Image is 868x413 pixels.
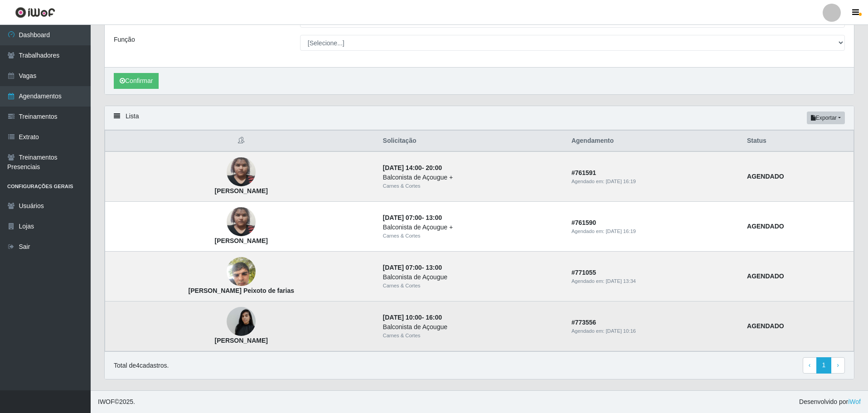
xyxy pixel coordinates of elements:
strong: - [383,264,442,271]
strong: [PERSON_NAME] [215,237,268,244]
strong: - [383,314,442,321]
time: 16:00 [426,314,442,321]
time: 13:00 [426,214,442,221]
div: Balconista de Açougue [383,322,561,332]
div: Carnes & Cortes [383,332,561,340]
div: Agendado em: [572,178,736,185]
button: Exportar [807,112,845,124]
strong: # 761591 [572,169,596,176]
time: 20:00 [426,164,442,171]
div: Balconista de Açougue + [383,173,561,182]
strong: # 771055 [572,269,596,276]
a: Previous [803,357,817,374]
nav: pagination [803,357,845,374]
strong: [PERSON_NAME] Peixoto de farias [189,287,294,294]
img: CoreUI Logo [15,7,55,18]
strong: AGENDADO [747,272,784,280]
strong: [PERSON_NAME] [215,187,268,194]
div: Balconista de Açougue [383,272,561,282]
strong: [PERSON_NAME] [215,337,268,344]
div: Balconista de Açougue + [383,223,561,232]
span: IWOF [98,398,115,405]
a: Next [831,357,845,374]
p: Total de 4 cadastros. [114,361,169,370]
a: 1 [816,357,832,374]
span: © 2025 . [98,397,135,407]
time: 13:00 [426,264,442,271]
th: Status [742,131,853,152]
th: Solicitação [378,131,566,152]
div: Agendado em: [572,277,736,285]
time: [DATE] 07:00 [383,214,422,221]
strong: AGENDADO [747,173,784,180]
strong: - [383,214,442,221]
span: › [837,361,839,369]
img: Larissa Letícia da Silva Santos [227,203,256,241]
div: Agendado em: [572,327,736,335]
time: [DATE] 14:00 [383,164,422,171]
a: iWof [848,398,861,405]
time: [DATE] 16:19 [606,179,636,184]
strong: # 773556 [572,319,596,326]
time: [DATE] 10:16 [606,328,636,334]
strong: AGENDADO [747,223,784,230]
strong: - [383,164,442,171]
div: Carnes & Cortes [383,282,561,290]
div: Carnes & Cortes [383,232,561,240]
time: [DATE] 07:00 [383,264,422,271]
th: Agendamento [566,131,742,152]
span: Desenvolvido por [799,397,861,407]
img: Larissa Letícia da Silva Santos [227,153,256,191]
button: Confirmar [114,73,159,89]
img: Davi Jackson Peixoto de farias [227,253,256,291]
time: [DATE] 10:00 [383,314,422,321]
div: Lista [105,106,854,130]
strong: # 761590 [572,219,596,226]
strong: AGENDADO [747,322,784,330]
time: [DATE] 13:34 [606,278,636,284]
label: Função [114,35,135,44]
img: Brunielle Carneiro da silva [227,302,256,341]
div: Carnes & Cortes [383,182,561,190]
div: Agendado em: [572,228,736,235]
span: ‹ [809,361,811,369]
time: [DATE] 16:19 [606,228,636,234]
